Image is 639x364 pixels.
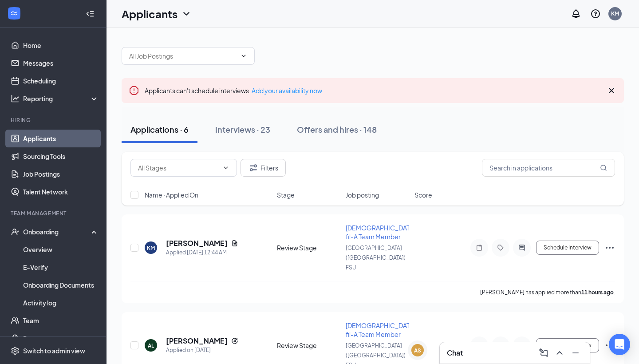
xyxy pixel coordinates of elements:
[11,94,20,103] svg: Analysis
[590,8,601,19] svg: QuestionInfo
[215,124,270,135] div: Interviews · 23
[538,348,549,358] svg: ComposeMessage
[23,276,99,294] a: Onboarding Documents
[23,165,99,183] a: Job Postings
[346,190,379,199] span: Job posting
[129,85,139,96] svg: Error
[23,258,99,276] a: E-Verify
[611,10,619,17] div: KM
[248,162,259,173] svg: Filter
[480,289,615,296] p: [PERSON_NAME] has applied more than .
[552,346,567,360] button: ChevronUp
[570,348,581,358] svg: Minimize
[536,346,551,360] button: ComposeMessage
[148,342,154,349] div: AL
[11,227,20,236] svg: UserCheck
[23,329,99,347] a: Documents
[23,227,91,236] div: Onboarding
[23,54,99,72] a: Messages
[129,51,237,61] input: All Job Postings
[277,243,340,252] div: Review Stage
[166,248,238,257] div: Applied [DATE] 12:44 AM
[23,346,85,355] div: Switch to admin view
[166,238,228,248] h5: [PERSON_NAME]
[604,340,615,351] svg: Ellipses
[554,348,565,358] svg: ChevronUp
[568,346,583,360] button: Minimize
[130,124,189,135] div: Applications · 6
[581,289,614,296] b: 11 hours ago
[277,341,340,350] div: Review Stage
[86,9,95,18] svg: Collapse
[23,147,99,165] a: Sourcing Tools
[517,244,527,251] svg: ActiveChat
[240,52,247,59] svg: ChevronDown
[447,348,463,358] h3: Chat
[277,190,295,199] span: Stage
[23,72,99,90] a: Scheduling
[11,116,97,124] div: Hiring
[604,242,615,253] svg: Ellipses
[252,87,322,95] a: Add your availability now
[23,94,99,103] div: Reporting
[297,124,377,135] div: Offers and hires · 148
[11,210,97,217] div: Team Management
[166,346,238,355] div: Applied on [DATE]
[145,190,198,199] span: Name · Applied On
[23,294,99,312] a: Activity log
[571,8,581,19] svg: Notifications
[414,190,432,199] span: Score
[23,36,99,54] a: Home
[536,241,599,255] button: Schedule Interview
[346,321,418,338] span: [DEMOGRAPHIC_DATA]-fil-A Team Member
[609,334,630,355] div: Open Intercom Messenger
[122,6,177,21] h1: Applicants
[145,87,322,95] span: Applicants can't schedule interviews.
[600,164,607,171] svg: MagnifyingGlass
[346,224,418,241] span: [DEMOGRAPHIC_DATA]-fil-A Team Member
[231,240,238,247] svg: Document
[23,130,99,147] a: Applicants
[414,347,421,354] div: AS
[23,183,99,201] a: Talent Network
[181,8,192,19] svg: ChevronDown
[241,159,286,177] button: Filter Filters
[222,164,229,171] svg: ChevronDown
[495,244,506,251] svg: Tag
[231,337,238,344] svg: Reapply
[474,244,485,251] svg: Note
[147,244,155,252] div: KM
[138,163,219,173] input: All Stages
[11,346,20,355] svg: Settings
[536,338,599,352] button: Schedule Interview
[23,312,99,329] a: Team
[23,241,99,258] a: Overview
[606,85,617,96] svg: Cross
[482,159,615,177] input: Search in applications
[346,245,406,271] span: [GEOGRAPHIC_DATA] ([GEOGRAPHIC_DATA]) FSU
[166,336,228,346] h5: [PERSON_NAME]
[10,9,19,18] svg: WorkstreamLogo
